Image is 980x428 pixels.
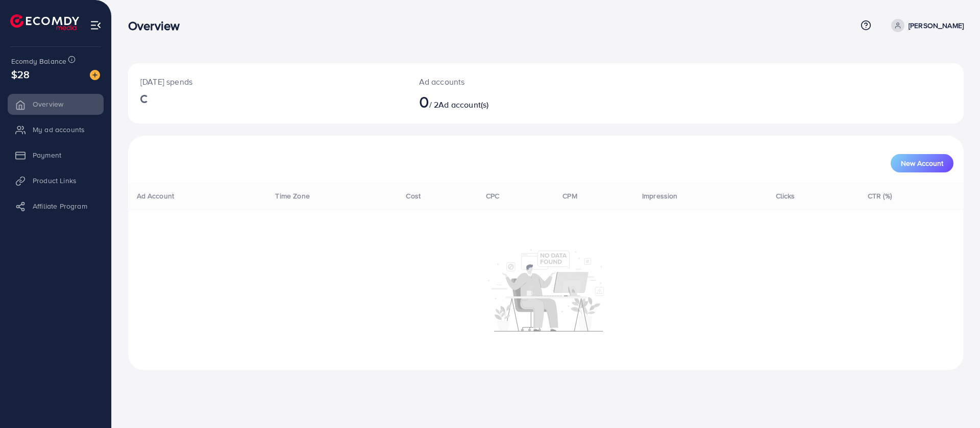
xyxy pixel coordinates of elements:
[901,160,943,167] span: New Account
[11,56,66,66] span: Ecomdy Balance
[11,67,30,82] span: $28
[419,92,603,111] h2: / 2
[90,70,100,80] img: image
[891,154,953,172] button: New Account
[419,90,429,113] span: 0
[887,19,964,32] a: [PERSON_NAME]
[10,14,79,30] img: logo
[128,18,188,33] h3: Overview
[438,99,488,110] span: Ad account(s)
[140,75,395,88] p: [DATE] spends
[909,19,964,32] p: [PERSON_NAME]
[419,75,603,88] p: Ad accounts
[90,19,102,31] img: menu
